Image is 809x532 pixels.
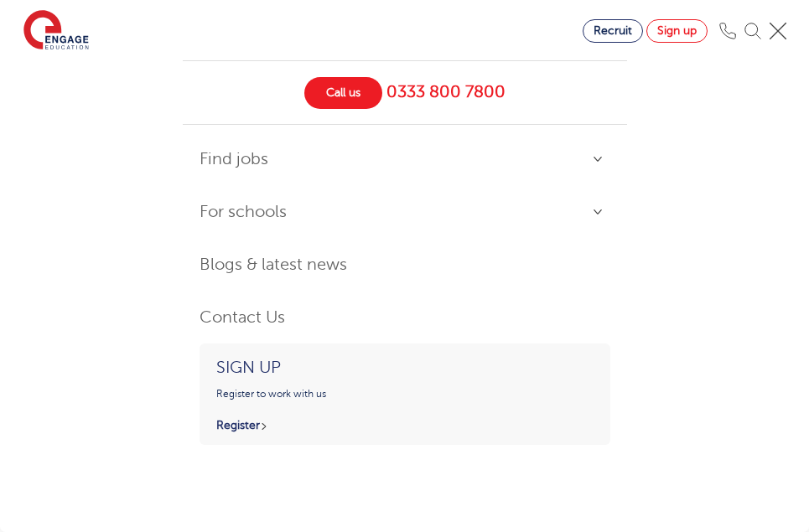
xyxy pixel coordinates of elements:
[646,19,708,43] a: Sign up
[216,369,598,401] p: Register to work with us
[200,142,610,178] a: Find jobs
[386,79,506,106] span: 0333 800 7800
[200,343,610,445] a: Sign upRegister to work with usRegister
[200,194,610,230] a: For schools
[23,10,89,52] img: Engage Education
[200,247,610,283] a: Blogs & latest news
[200,300,610,336] a: Contact Us
[583,19,643,43] a: Recruit
[594,24,632,37] span: Recruit
[216,418,598,432] p: Register
[304,77,506,109] a: Call us 0333 800 7800
[719,23,736,39] img: Phone
[770,23,786,39] img: Mobile Menu
[304,77,382,109] span: Call us
[744,23,761,39] img: Search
